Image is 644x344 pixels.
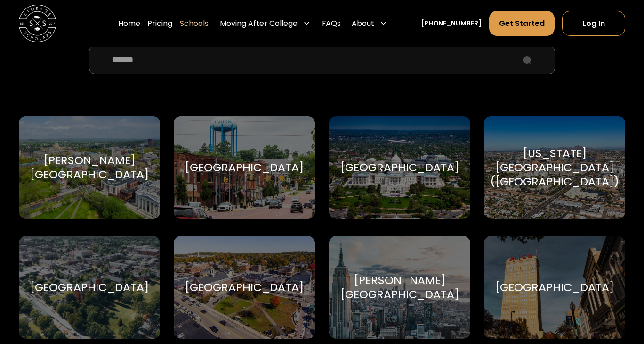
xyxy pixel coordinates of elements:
[329,236,470,339] a: Go to selected school
[220,18,298,29] div: Moving After College
[19,5,56,42] a: home
[489,11,555,36] a: Get Started
[30,153,148,181] div: [PERSON_NAME][GEOGRAPHIC_DATA]
[340,273,459,301] div: [PERSON_NAME][GEOGRAPHIC_DATA]
[352,18,374,29] div: About
[562,11,626,36] a: Log In
[185,160,304,175] div: [GEOGRAPHIC_DATA]
[216,10,314,36] div: Moving After College
[322,10,341,36] a: FAQs
[185,280,304,294] div: [GEOGRAPHIC_DATA]
[174,116,315,219] a: Go to selected school
[118,10,140,36] a: Home
[147,10,172,36] a: Pricing
[484,236,625,339] a: Go to selected school
[348,10,391,36] div: About
[19,236,160,339] a: Go to selected school
[19,116,160,219] a: Go to selected school
[490,146,619,188] div: [US_STATE][GEOGRAPHIC_DATA] ([GEOGRAPHIC_DATA])
[19,5,56,42] img: Storage Scholars main logo
[329,116,470,219] a: Go to selected school
[421,18,482,28] a: [PHONE_NUMBER]
[174,236,315,339] a: Go to selected school
[30,280,149,294] div: [GEOGRAPHIC_DATA]
[340,160,459,175] div: [GEOGRAPHIC_DATA]
[495,280,614,294] div: [GEOGRAPHIC_DATA]
[180,10,209,36] a: Schools
[484,116,625,219] a: Go to selected school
